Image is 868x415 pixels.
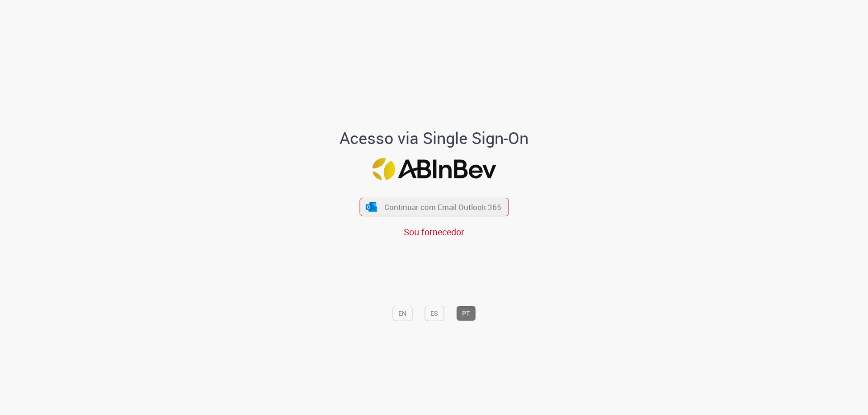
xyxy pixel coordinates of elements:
img: ícone Azure/Microsoft 360 [365,202,378,212]
button: ES [425,306,444,321]
button: ícone Azure/Microsoft 360 Continuar com Email Outlook 365 [359,198,509,216]
button: PT [456,306,476,321]
span: Continuar com Email Outlook 365 [384,202,501,212]
img: Logo ABInBev [372,158,496,180]
h1: Acesso via Single Sign-On [309,129,560,147]
a: Sou fornecedor [404,226,464,238]
button: EN [392,306,412,321]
